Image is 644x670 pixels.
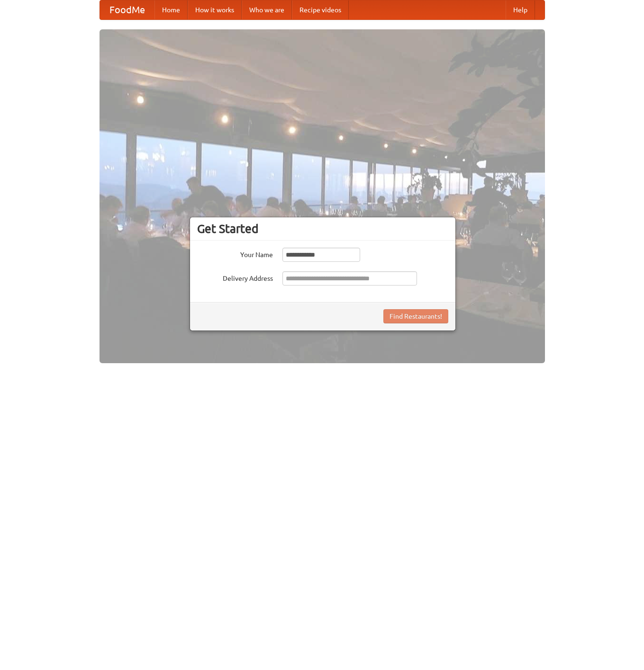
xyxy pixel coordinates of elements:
[197,222,448,236] h3: Get Started
[188,0,242,19] a: How it works
[506,0,535,19] a: Help
[154,0,188,19] a: Home
[242,0,292,19] a: Who we are
[197,248,273,259] label: Your Name
[100,0,154,19] a: FoodMe
[383,309,448,323] button: Find Restaurants!
[292,0,349,19] a: Recipe videos
[197,271,273,283] label: Delivery Address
